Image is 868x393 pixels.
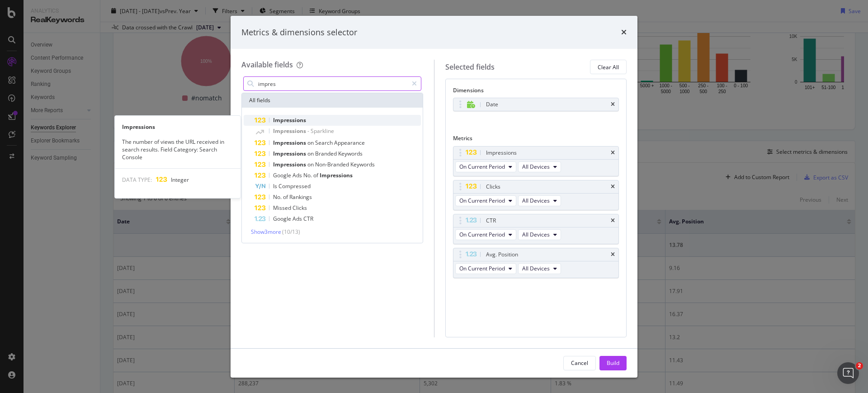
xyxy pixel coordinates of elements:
[350,161,375,168] span: Keywords
[453,86,619,98] div: Dimensions
[307,150,315,157] span: on
[459,163,505,170] span: On Current Period
[563,356,596,370] button: Cancel
[611,184,615,189] div: times
[292,171,303,179] span: Ads
[273,116,306,124] span: Impressions
[607,359,619,367] div: Build
[273,171,292,179] span: Google
[453,214,619,244] div: CTRtimesOn Current PeriodAll Devices
[453,134,619,146] div: Metrics
[242,93,423,108] div: All fields
[486,250,518,259] div: Avg. Position
[273,150,307,157] span: Impressions
[315,139,334,147] span: Search
[611,218,615,223] div: times
[273,161,307,168] span: Impressions
[273,204,292,212] span: Missed
[313,171,320,179] span: of
[273,139,307,147] span: Impressions
[303,215,313,223] span: CTR
[115,138,241,161] div: The number of views the URL received in search results. Field Category: Search Console
[599,356,627,370] button: Build
[518,229,561,240] button: All Devices
[611,150,615,156] div: times
[315,161,350,168] span: Non-Branded
[453,146,619,176] div: ImpressionstimesOn Current PeriodAll Devices
[486,100,498,109] div: Date
[453,98,619,111] div: Datetimes
[598,63,619,71] div: Clear All
[320,171,353,179] span: Impressions
[522,163,550,170] span: All Devices
[611,252,615,257] div: times
[257,77,408,90] input: Search by field name
[837,362,859,384] iframe: Intercom live chat
[231,16,637,378] div: modal
[311,127,334,135] span: Sparkline
[590,60,627,74] button: Clear All
[486,148,517,157] div: Impressions
[459,231,505,238] span: On Current Period
[459,197,505,204] span: On Current Period
[455,195,516,206] button: On Current Period
[453,180,619,210] div: ClickstimesOn Current PeriodAll Devices
[486,216,496,225] div: CTR
[307,161,315,168] span: on
[611,102,615,107] div: times
[334,139,365,147] span: Appearance
[241,60,293,70] div: Available fields
[621,27,627,38] div: times
[856,362,863,369] span: 2
[459,265,505,272] span: On Current Period
[273,193,283,201] span: No.
[518,195,561,206] button: All Devices
[282,228,300,236] span: ( 10 / 13 )
[307,139,315,147] span: on
[315,150,338,157] span: Branded
[289,193,312,201] span: Rankings
[453,248,619,278] div: Avg. PositiontimesOn Current PeriodAll Devices
[455,161,516,172] button: On Current Period
[522,231,550,238] span: All Devices
[486,182,500,191] div: Clicks
[292,204,307,212] span: Clicks
[278,182,311,190] span: Compressed
[522,265,550,272] span: All Devices
[307,127,311,135] span: -
[251,228,281,236] span: Show 3 more
[292,215,303,223] span: Ads
[518,161,561,172] button: All Devices
[518,263,561,274] button: All Devices
[273,127,307,135] span: Impressions
[115,123,241,131] div: Impressions
[273,215,292,223] span: Google
[241,27,357,38] div: Metrics & dimensions selector
[303,171,313,179] span: No.
[273,182,278,190] span: Is
[522,197,550,204] span: All Devices
[455,263,516,274] button: On Current Period
[445,62,495,72] div: Selected fields
[571,359,588,367] div: Cancel
[455,229,516,240] button: On Current Period
[338,150,363,157] span: Keywords
[283,193,289,201] span: of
